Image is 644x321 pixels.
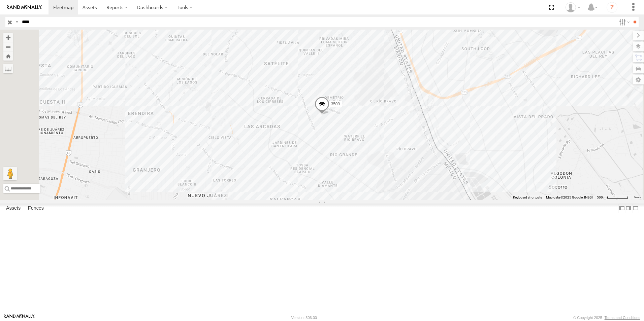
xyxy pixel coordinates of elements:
[616,17,631,27] label: Search Filter Options
[331,102,340,106] span: 3509
[595,195,631,200] button: Map Scale: 500 m per 61 pixels
[3,64,13,73] label: Measure
[633,75,644,84] label: Map Settings
[634,196,641,199] a: Terms (opens in new tab)
[14,17,20,27] label: Search Query
[618,204,625,213] label: Dock Summary Table to the Left
[7,5,42,10] img: rand-logo.svg
[3,51,13,61] button: Zoom Home
[597,195,607,199] span: 500 m
[291,316,317,320] div: Version: 306.00
[3,204,24,213] label: Assets
[605,316,640,320] a: Terms and Conditions
[4,314,35,321] a: Visit our Website
[513,195,542,200] button: Keyboard shortcuts
[546,195,593,199] span: Map data ©2025 Google, INEGI
[607,2,617,13] i: ?
[632,204,639,213] label: Hide Summary Table
[3,167,17,180] button: Drag Pegman onto the map to open Street View
[3,33,13,42] button: Zoom in
[25,204,47,213] label: Fences
[573,316,640,320] div: © Copyright 2025 -
[563,2,583,12] div: Jonathan Soto
[3,42,13,51] button: Zoom out
[625,204,632,213] label: Dock Summary Table to the Right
